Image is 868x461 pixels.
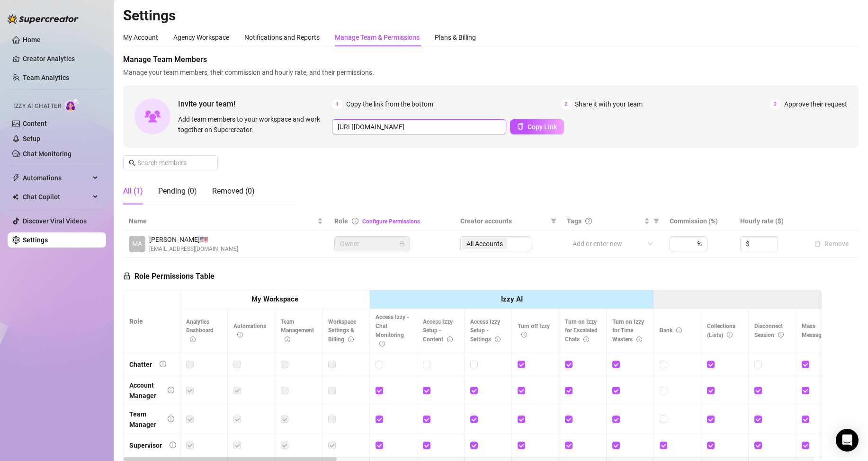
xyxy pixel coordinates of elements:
[340,237,404,251] span: Owner
[517,123,524,130] span: copy
[399,241,405,247] span: lock
[23,51,98,66] a: Creator Analytics
[784,99,847,109] span: Approve their request
[636,337,642,342] span: info-circle
[129,409,160,430] div: Team Manager
[23,150,72,158] a: Chat Monitoring
[770,99,780,109] span: 3
[186,319,214,343] span: Analytics Dashboard
[612,319,644,343] span: Turn on Izzy for Time Wasters
[178,114,328,135] span: Add team members to your workspace and work together on Supercreator.
[676,328,682,333] span: info-circle
[123,186,143,197] div: All (1)
[362,218,420,225] a: Configure Permissions
[346,99,433,109] span: Copy the link from the bottom
[178,98,332,110] span: Invite your team!
[13,102,61,111] span: Izzy AI Chatter
[123,54,859,65] span: Manage Team Members
[335,32,420,43] div: Manage Team & Permissions
[170,442,176,448] span: info-circle
[23,135,40,142] a: Setup
[168,416,174,422] span: info-circle
[23,74,69,81] a: Team Analytics
[460,216,547,226] span: Creator accounts
[129,160,135,166] span: search
[123,7,859,25] h2: Settings
[567,216,582,226] span: Tags
[521,332,527,337] span: info-circle
[470,319,501,343] span: Access Izzy Setup - Settings
[23,170,90,186] span: Automations
[281,319,314,343] span: Team Management
[190,337,196,342] span: info-circle
[810,238,853,249] button: Remove
[23,236,48,244] a: Settings
[158,186,197,197] div: Pending (0)
[423,319,453,343] span: Access Izzy Setup - Content
[212,186,255,197] div: Removed (0)
[12,194,18,200] img: Chat Copilot
[836,429,859,452] div: Open Intercom Messenger
[149,245,238,254] span: [EMAIL_ADDRESS][DOMAIN_NAME]
[328,319,356,343] span: Workspace Settings & Billing
[334,217,348,225] span: Role
[23,189,90,204] span: Chat Copilot
[129,380,160,401] div: Account Manager
[653,218,659,224] span: filter
[754,323,784,338] span: Disconnect Session
[123,32,158,43] div: My Account
[551,218,556,224] span: filter
[348,337,354,342] span: info-circle
[652,214,661,228] span: filter
[168,387,174,393] span: info-circle
[244,32,320,43] div: Notifications and Reports
[352,218,358,224] span: info-circle
[707,323,735,338] span: Collections (Lists)
[778,332,784,337] span: info-circle
[23,120,47,127] a: Content
[528,123,557,131] span: Copy Link
[23,217,87,225] a: Discover Viral Videos
[149,234,238,245] span: [PERSON_NAME] 🇺🇸
[727,332,733,337] span: info-circle
[12,174,20,182] span: thunderbolt
[23,36,41,44] a: Home
[734,212,805,230] th: Hourly rate ($)
[583,337,589,342] span: info-circle
[495,337,501,342] span: info-circle
[561,99,571,109] span: 2
[129,359,152,370] div: Chatter
[65,98,80,112] img: AI Chatter
[132,239,142,249] span: MA
[233,323,266,338] span: Automations
[549,214,558,228] span: filter
[376,314,409,347] span: Access Izzy - Chat Monitoring
[251,295,298,303] strong: My Workspace
[575,99,643,109] span: Share it with your team
[124,290,180,353] th: Role
[660,327,682,334] span: Bank
[237,332,243,337] span: info-circle
[518,323,550,338] span: Turn off Izzy
[160,361,166,367] span: info-circle
[447,337,453,342] span: info-circle
[123,212,329,230] th: Name
[510,119,564,134] button: Copy Link
[285,337,290,342] span: info-circle
[664,212,734,230] th: Commission (%)
[585,218,592,224] span: question-circle
[173,32,229,43] div: Agency Workspace
[332,99,342,109] span: 1
[565,319,598,343] span: Turn on Izzy for Escalated Chats
[435,32,476,43] div: Plans & Billing
[129,440,162,451] div: Supervisor
[379,341,385,346] span: info-circle
[123,271,215,282] h5: Role Permissions Table
[123,272,131,280] span: lock
[501,295,523,303] strong: Izzy AI
[137,158,205,168] input: Search members
[129,216,315,226] span: Name
[123,67,859,78] span: Manage your team members, their commission and hourly rate, and their permissions.
[8,14,79,24] img: logo-BBDzfeDw.svg
[802,323,834,338] span: Mass Message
